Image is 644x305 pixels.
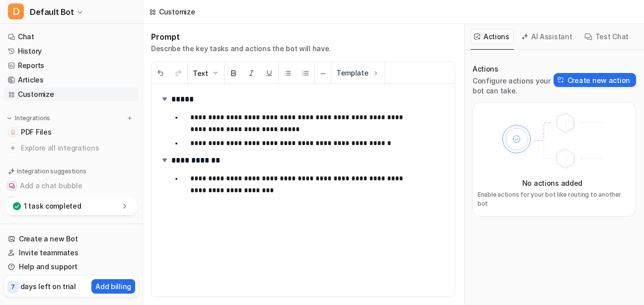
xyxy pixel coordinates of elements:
p: 1 task completed [24,201,81,211]
img: Dropdown Down Arrow [211,69,219,77]
p: Actions [473,64,554,74]
div: Customize [159,6,195,17]
h1: Prompt [151,32,331,42]
p: Describe the key tasks and actions the bot will have. [151,44,331,54]
p: days left on trial [20,281,76,292]
img: Redo [174,69,182,77]
button: Add billing [91,279,135,294]
p: Integrations [15,114,50,122]
button: Unordered List [279,63,297,84]
a: Reports [4,59,139,73]
p: No actions added [522,178,583,188]
a: PDF FilesPDF Files [4,125,139,139]
img: explore all integrations [8,143,18,153]
button: Create new action [554,73,636,87]
a: History [4,44,139,58]
img: menu_add.svg [126,115,133,122]
button: AI Assistant [518,29,577,44]
button: Add a chat bubbleAdd a chat bubble [4,178,139,194]
img: Add a chat bubble [9,183,15,189]
button: Undo [152,63,169,84]
button: Text [188,63,224,84]
a: Explore all integrations [4,141,139,155]
img: expand-arrow.svg [160,155,169,165]
a: Invite teammates [4,246,139,260]
p: 7 [11,283,15,292]
img: PDF Files [10,129,16,135]
button: Underline [260,63,278,84]
button: Bold [225,63,242,84]
p: Configure actions your bot can take. [473,76,554,96]
p: Add billing [95,281,131,292]
button: Test Chat [581,29,633,44]
p: Enable actions for your bot like routing to another bot [478,190,627,208]
img: Bold [230,69,238,77]
img: Ordered List [302,69,310,77]
span: PDF Files [21,127,51,137]
img: expand-arrow.svg [160,94,169,104]
span: D [8,3,24,19]
img: Italic [247,69,255,77]
img: Template [372,69,380,77]
a: Articles [4,73,139,87]
button: Add a public chat linkAdd a public chat link [4,194,139,210]
button: Redo [169,63,187,84]
img: Unordered List [284,69,292,77]
button: ─ [315,63,331,84]
img: Undo [157,69,164,77]
img: expand menu [6,115,13,122]
span: Explore all integrations [21,140,135,156]
span: Default Bot [30,5,74,19]
button: Actions [471,29,514,44]
button: Integrations [4,113,53,123]
img: Create action [558,76,564,83]
a: Create a new Bot [4,232,139,246]
button: Italic [242,63,260,84]
a: Chat [4,30,139,44]
p: Integration suggestions [17,167,86,176]
img: Underline [265,69,273,77]
a: Customize [4,87,139,101]
button: Ordered List [297,63,315,84]
button: Template [331,62,385,83]
a: Help and support [4,260,139,274]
